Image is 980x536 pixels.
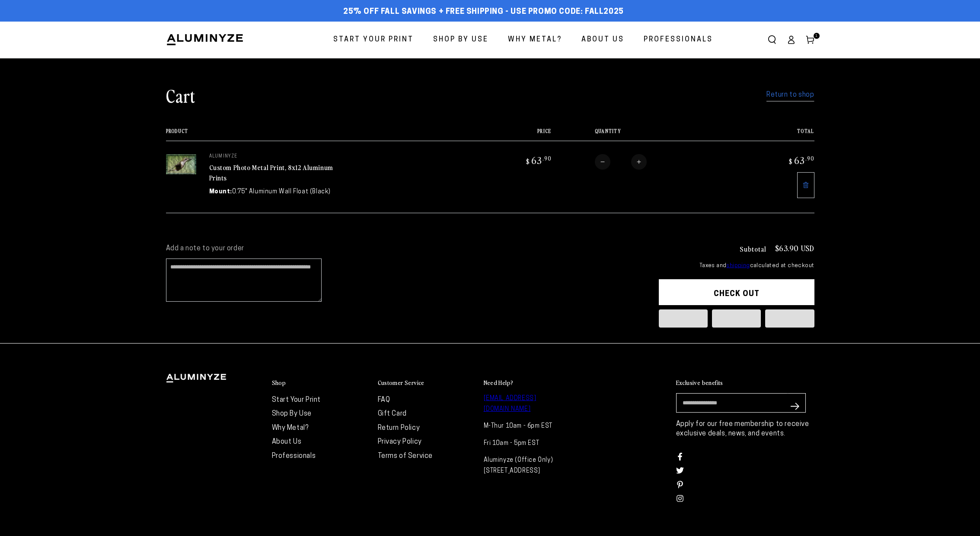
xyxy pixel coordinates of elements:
[637,28,719,51] a: Professionals
[166,84,195,107] h1: Cart
[484,438,581,449] p: Fri 10am - 5pm EST
[789,157,793,166] span: $
[166,154,196,174] img: 8"x12" Rectangle Silver Glossy Aluminyzed Photo
[763,30,782,49] summary: Search our site
[676,419,814,439] p: Apply for our free membership to receive exclusive deals, news, and events.
[552,128,737,141] th: Quantity
[474,128,551,141] th: Price
[501,28,568,51] a: Why Metal?
[272,379,369,387] summary: Shop
[272,438,302,445] a: About Us
[232,187,331,196] dd: 0.75" Aluminum Wall Float (Black)
[209,154,339,159] p: aluminyze
[378,379,475,387] summary: Customer Service
[526,157,530,166] span: $
[659,262,814,270] small: Taxes and calculated at checkout
[378,453,433,460] a: Terms of Service
[484,379,581,387] summary: Need Help?
[327,28,420,51] a: Start Your Print
[766,89,814,101] a: Return to shop
[676,379,814,387] summary: Exclusive benefits
[787,393,806,419] button: Subscribe
[775,244,814,252] p: $63.90 USD
[788,154,814,166] bdi: 63
[378,397,390,404] a: FAQ
[726,263,750,268] a: shipping
[343,7,624,17] span: 25% off FALL Savings + Free Shipping - Use Promo Code: FALL2025
[209,187,233,196] dt: Mount:
[209,162,333,183] a: Custom Photo Metal Print, 8x12 Aluminum Prints
[166,244,642,253] label: Add a note to your order
[610,154,631,170] input: Quantity for Custom Photo Metal Print, 8x12 Aluminum Prints
[575,28,631,51] a: About Us
[433,34,488,46] span: Shop By Use
[484,421,581,432] p: M-Thur 10am - 6pm EST
[815,33,818,39] span: 1
[797,172,814,198] a: Remove 8"x12" Rectangle Silver Glossy Aluminyzed Photo
[378,410,407,417] a: Gift Card
[272,397,321,404] a: Start Your Print
[525,154,552,166] bdi: 63
[378,425,420,432] a: Return Policy
[737,128,814,141] th: Total
[272,410,312,417] a: Shop By Use
[740,245,766,252] h3: Subtotal
[333,34,414,46] span: Start Your Print
[272,453,316,460] a: Professionals
[659,279,814,305] button: Check out
[581,34,624,46] span: About Us
[166,128,474,141] th: Product
[484,395,536,413] a: [EMAIL_ADDRESS][DOMAIN_NAME]
[484,455,581,476] p: Aluminyze (Office Only) [STREET_ADDRESS]
[508,34,562,46] span: Why Metal?
[543,154,552,162] sup: .90
[644,34,713,46] span: Professionals
[378,438,422,445] a: Privacy Policy
[805,154,814,162] sup: .90
[166,33,244,46] img: Aluminyze
[272,425,309,432] a: Why Metal?
[427,28,495,51] a: Shop By Use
